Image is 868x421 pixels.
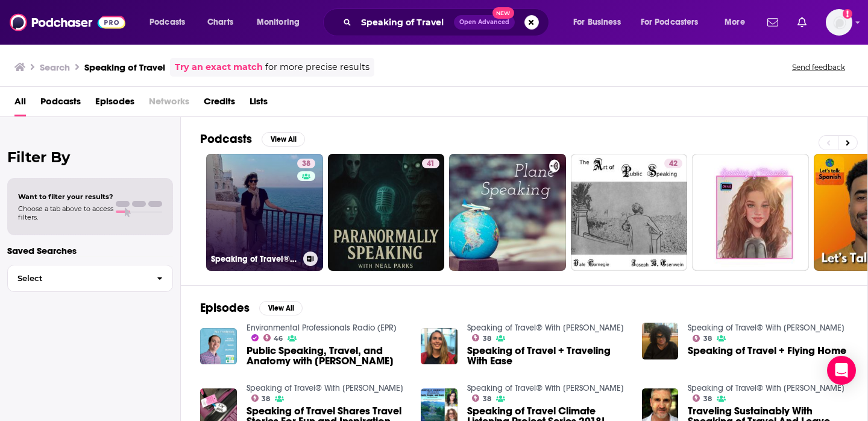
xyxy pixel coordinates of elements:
a: 41 [328,154,445,271]
span: Networks [149,92,189,116]
h3: Speaking of Travel [84,62,165,73]
a: Credits [204,92,235,116]
span: 46 [274,336,283,341]
button: open menu [565,13,636,32]
h2: Episodes [200,300,250,315]
span: Public Speaking, Travel, and Anatomy with [PERSON_NAME] [247,346,407,366]
button: open menu [141,13,201,32]
span: 38 [703,396,712,402]
span: 38 [703,336,712,341]
a: Podcasts [40,92,81,116]
a: 38 [472,334,491,341]
a: Public Speaking, Travel, and Anatomy with Nic Frederick [247,346,407,366]
a: PodcastsView All [200,131,305,147]
a: Speaking of Travel® With Marilyn Ball [247,383,403,393]
input: Search podcasts, credits, & more... [356,13,454,32]
svg: Add a profile image [843,9,852,19]
span: Want to filter your results? [18,192,113,201]
button: Show profile menu [826,9,852,36]
img: Public Speaking, Travel, and Anatomy with Nic Frederick [200,328,237,365]
a: 46 [263,334,283,341]
button: open menu [248,13,315,32]
span: for more precise results [265,60,370,74]
a: 42 [664,159,682,168]
a: 38 [472,394,491,402]
a: 42 [571,154,688,271]
a: 38 [693,335,712,342]
a: Speaking of Travel + Flying Home [688,346,846,356]
span: More [725,14,745,31]
img: User Profile [826,9,852,36]
a: Show notifications dropdown [793,12,811,33]
button: View All [262,132,305,147]
span: Logged in as MattieVG [826,9,852,36]
a: 38 [297,159,315,168]
span: For Podcasters [641,14,699,31]
a: Environmental Professionals Radio (EPR) [247,323,397,333]
span: 38 [483,336,491,341]
span: New [492,7,514,19]
a: Speaking of Travel® With Marilyn Ball [688,383,844,393]
span: Choose a tab above to access filters. [18,204,113,221]
a: Show notifications dropdown [763,12,783,33]
p: Saved Searches [7,245,173,256]
a: EpisodesView All [200,300,303,315]
button: open menu [633,13,716,32]
span: 42 [669,158,678,170]
button: View All [259,301,303,315]
div: Open Intercom Messenger [827,356,856,385]
a: Lists [250,92,268,116]
h2: Podcasts [200,131,252,147]
span: 41 [427,158,435,170]
a: Try an exact match [175,60,263,74]
h3: Speaking of Travel® With [PERSON_NAME] [211,254,298,264]
img: Speaking of Travel + Flying Home [642,323,679,359]
a: Speaking of Travel® With Marilyn Ball [467,323,624,333]
a: 38 [251,394,271,402]
img: Podchaser - Follow, Share and Rate Podcasts [10,11,125,34]
span: 38 [483,396,491,402]
a: 41 [422,159,439,168]
span: For Business [573,14,621,31]
button: Select [7,265,173,292]
a: 38 [693,394,712,402]
button: Send feedback [788,62,849,72]
a: All [14,92,26,116]
span: Open Advanced [459,19,509,25]
a: Episodes [95,92,134,116]
span: 38 [302,158,310,170]
a: Speaking of Travel + Traveling With Ease [467,346,627,366]
span: Podcasts [149,14,185,31]
button: open menu [716,13,760,32]
a: Speaking of Travel® With Marilyn Ball [688,323,844,333]
span: Monitoring [257,14,300,31]
span: Select [8,274,147,282]
h2: Filter By [7,148,173,166]
span: Charts [207,14,233,31]
img: Speaking of Travel + Traveling With Ease [421,328,458,365]
span: 38 [262,396,270,402]
button: Open AdvancedNew [454,15,515,30]
h3: Search [40,62,70,73]
div: Search podcasts, credits, & more... [335,8,561,36]
a: 38Speaking of Travel® With [PERSON_NAME] [206,154,323,271]
a: Charts [200,13,241,32]
a: Speaking of Travel® With Marilyn Ball [467,383,624,393]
